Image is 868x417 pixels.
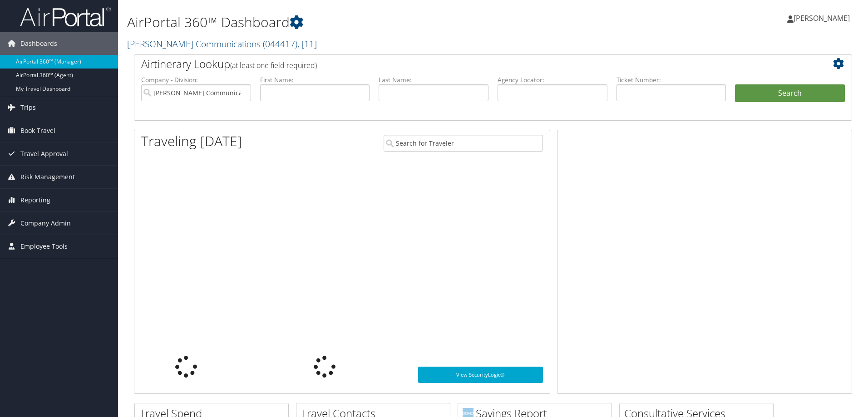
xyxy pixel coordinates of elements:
a: [PERSON_NAME] [787,5,859,32]
span: Dashboards [20,32,57,55]
span: Company Admin [20,212,71,235]
span: [PERSON_NAME] [794,13,850,23]
span: ( 044417 ) [263,38,297,50]
span: Reporting [20,189,50,211]
span: (at least one field required) [230,60,317,70]
label: Company - Division: [141,75,251,84]
label: Ticket Number: [616,75,726,84]
span: Employee Tools [20,235,68,258]
input: Search for Traveler [384,135,543,152]
span: , [ 11 ] [297,38,317,50]
h1: AirPortal 360™ Dashboard [127,13,615,32]
button: Search [735,84,845,103]
span: Trips [20,96,36,119]
label: Agency Locator: [498,75,607,84]
label: First Name: [260,75,370,84]
span: Travel Approval [20,142,68,165]
a: View SecurityLogic® [418,367,543,383]
label: Last Name: [379,75,488,84]
a: [PERSON_NAME] Communications [127,38,317,50]
span: Book Travel [20,119,55,142]
img: airportal-logo.png [20,6,111,27]
h2: Airtinerary Lookup [141,56,785,72]
h1: Traveling [DATE] [141,132,242,151]
span: Risk Management [20,166,75,188]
